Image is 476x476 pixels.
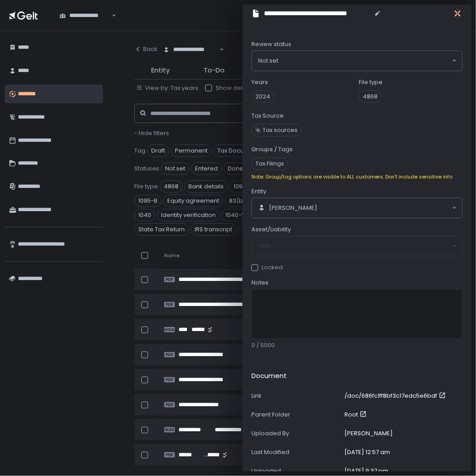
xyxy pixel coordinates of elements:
div: Search for option [54,6,116,25]
div: Search for option [252,198,462,218]
span: 1040-V [221,209,250,221]
a: Root [344,411,369,419]
h2: Document [251,371,287,381]
div: Uploaded By [251,429,341,438]
span: Tax sources [263,126,297,134]
div: Parent Folder [251,411,341,419]
div: [DATE] 12:57 am [344,448,390,456]
span: Review status [251,40,291,48]
span: Entered [191,162,222,175]
label: Groups / Tags [251,145,293,153]
div: Search for option [157,40,224,59]
div: Back [134,45,157,53]
span: [PERSON_NAME] [269,204,317,212]
span: 1099-G [229,180,258,193]
div: [PERSON_NAME] [344,429,393,438]
div: Search for option [252,51,462,71]
div: Last Modified [251,448,341,456]
button: View by: Tax years [136,84,198,92]
div: Note: Group/tag options are visible to ALL customers. Don't include sensitive info [251,174,463,180]
button: - Hide filters [134,129,169,137]
span: Asset/Liability [251,225,291,234]
span: Done [224,162,247,175]
span: Equity agreement [163,195,223,207]
button: Back [134,40,157,58]
span: Bank details [184,180,228,193]
span: Permanent [171,144,212,157]
span: State Tax Return [134,223,189,236]
span: Not set [161,162,189,175]
span: 2848 [238,223,261,236]
span: 1040 [134,209,155,221]
div: Link [251,392,341,400]
span: 4868 [359,90,382,103]
span: Tax Filings [251,157,288,170]
span: Draft [147,144,169,157]
span: Not set [258,56,278,65]
span: Entity [251,187,266,195]
input: Search for option [317,204,451,212]
input: Search for option [278,56,451,65]
label: Tax Source [251,112,284,120]
label: Years [251,78,268,86]
span: Identity verification [157,209,220,221]
span: Name [164,252,179,259]
span: Tax Documents [213,144,266,157]
span: Tag [134,147,145,155]
span: Entity [151,65,170,76]
span: Statuses [134,165,159,173]
span: 2024 [251,90,274,103]
span: IRS transcript [191,223,236,236]
div: [DATE] 9:37 pm [344,467,388,475]
div: 0 / 5000 [251,341,463,349]
span: To-Do [204,65,225,76]
span: 4868 [160,180,183,193]
div: Uploaded [251,467,341,475]
span: 83(b) election [225,195,275,207]
a: /doc/686fc1ff8bf3c17edc5e6bdf [344,392,448,400]
span: 1095-B [134,195,161,207]
span: Notes [251,279,268,287]
label: File type [359,78,382,86]
span: File type [134,183,158,191]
